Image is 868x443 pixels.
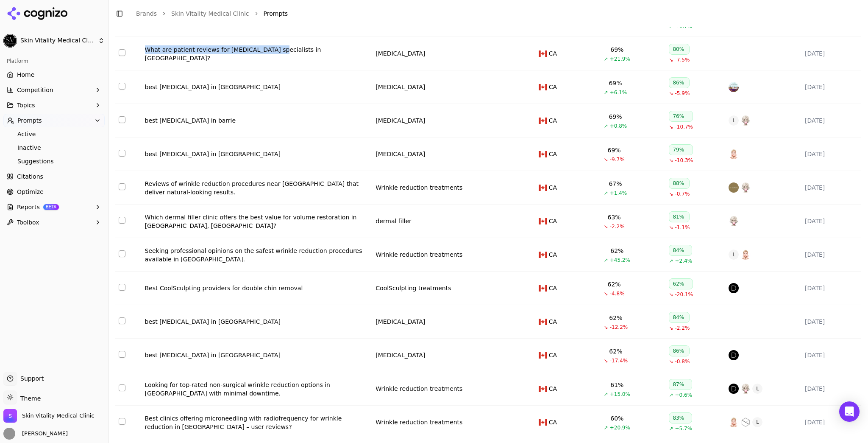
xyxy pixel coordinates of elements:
button: Competition [3,83,105,97]
img: CA flag [539,319,547,325]
span: ↘ [669,325,673,331]
button: Select row 14 [119,183,125,190]
img: skinjectables [740,182,751,193]
img: CA flag [539,386,547,392]
div: 69% [608,146,621,154]
a: Inactive [14,142,95,154]
div: 67% [609,179,622,188]
span: ↗ [604,391,608,398]
a: What are patient reviews for [MEDICAL_DATA] specialists in [GEOGRAPHIC_DATA]? [145,45,369,62]
img: CA flag [539,50,547,57]
div: Open Intercom Messenger [839,401,860,422]
span: +6.1% [610,89,627,96]
span: ↗ [604,89,608,96]
span: ↗ [604,257,608,264]
span: -9.7% [610,156,625,163]
span: L [752,384,762,394]
span: ↘ [604,357,608,364]
span: [PERSON_NAME] [19,430,68,437]
span: +20.9% [610,424,630,431]
img: dermapure [729,283,739,293]
img: CA flag [539,185,547,191]
a: CoolSculpting treatments [376,284,451,292]
div: best [MEDICAL_DATA] in barrie [145,116,369,125]
a: Skin Vitality Medical Clinic [171,9,249,18]
img: CA flag [539,252,547,258]
a: Suggestions [14,155,95,167]
a: Best clinics offering microneedling with radiofrequency for wrinkle reduction in [GEOGRAPHIC_DATA... [145,414,369,431]
span: CA [549,284,557,292]
div: Wrinkle reduction treatments [376,418,462,426]
div: Platform [3,54,105,68]
button: Select row 12 [119,116,125,123]
nav: breadcrumb [136,9,844,18]
div: 61% [610,381,623,389]
img: new you [729,417,739,427]
div: best [MEDICAL_DATA] in [GEOGRAPHIC_DATA] [145,351,369,359]
div: 69% [610,45,623,54]
a: Best CoolSculpting providers for double chin removal [145,284,369,292]
div: 76% [669,111,693,122]
span: Prompts [17,116,42,125]
button: Select row 18 [119,317,125,324]
span: Home [17,70,34,79]
span: CA [549,183,557,192]
img: CA flag [539,285,547,292]
div: Which dermal filler clinic offers the best value for volume restoration in [GEOGRAPHIC_DATA], [GE... [145,213,369,230]
div: [DATE] [805,351,858,359]
span: Citations [17,172,43,181]
a: best [MEDICAL_DATA] in [GEOGRAPHIC_DATA] [145,83,369,91]
div: 69% [609,79,622,87]
span: -5.9% [675,90,690,97]
div: [MEDICAL_DATA] [376,83,425,91]
div: [DATE] [805,83,858,91]
span: +1.4% [610,190,627,196]
button: Prompts [3,114,105,127]
span: -12.2% [610,324,628,331]
span: Skin Vitality Medical Clinic [20,37,95,45]
img: north medical spa [740,417,751,427]
span: CA [549,418,557,426]
span: ↗ [604,123,608,129]
div: 84% [669,312,690,323]
div: 63% [608,213,621,222]
span: Inactive [17,143,91,152]
span: +2.4% [675,258,693,264]
button: Select row 16 [119,250,125,257]
button: Toolbox [3,216,105,229]
div: [DATE] [805,250,858,259]
span: Reports [17,203,40,211]
span: ↗ [604,424,608,431]
span: ↘ [669,224,673,231]
div: 88% [669,178,690,189]
span: BETA [43,204,59,210]
img: CA flag [539,118,547,124]
span: -4.8% [610,290,625,297]
span: Support [17,374,44,383]
span: Prompts [264,9,288,18]
a: Active [14,128,95,140]
button: Select row 15 [119,217,125,224]
span: ↘ [669,157,673,164]
span: Skin Vitality Medical Clinic [22,412,94,420]
a: [MEDICAL_DATA] [376,351,425,359]
span: ↘ [669,291,673,298]
span: +5.7% [675,425,693,432]
img: CA flag [539,419,547,426]
div: Wrinkle reduction treatments [376,183,462,192]
a: Optimize [3,185,105,199]
span: -20.1% [675,291,693,298]
div: [DATE] [805,284,858,292]
span: +0.6% [675,392,693,398]
img: spamedica [729,182,739,193]
div: 62% [610,247,623,255]
div: [DATE] [805,116,858,125]
span: -1.1% [675,224,690,231]
a: [MEDICAL_DATA] [376,317,425,326]
a: [MEDICAL_DATA] [376,116,425,125]
div: 86% [669,77,690,88]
